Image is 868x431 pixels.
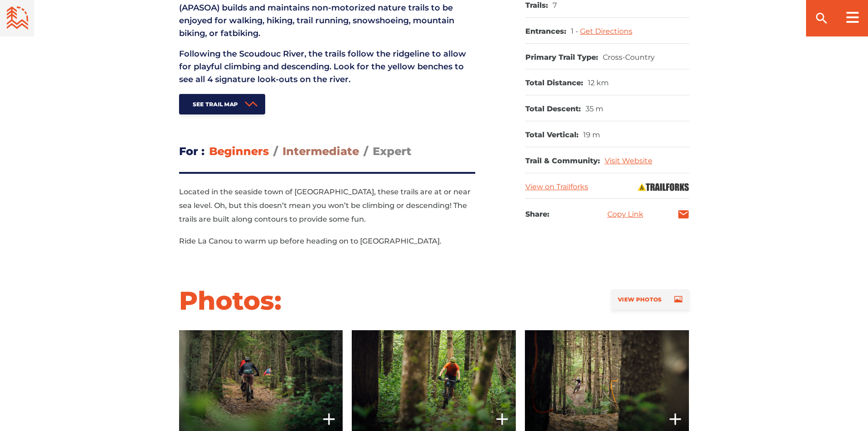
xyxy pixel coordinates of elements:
[553,1,557,10] dd: 7
[525,182,588,191] a: View on Trailforks
[179,285,282,317] h2: Photos:
[193,101,238,108] span: See Trail Map
[525,208,550,221] h3: Share:
[209,145,269,158] span: Beginners
[571,27,580,36] span: 1
[525,104,581,114] dt: Total Descent:
[179,185,475,226] p: Located in the seaside town of [GEOGRAPHIC_DATA], these trails are at or near sea level. Oh, but ...
[580,27,632,36] a: Get Directions
[525,78,583,88] dt: Total Distance:
[605,156,652,165] a: Visit Website
[586,104,603,114] dd: 35 m
[179,94,266,114] a: See Trail Map
[373,145,411,158] span: Expert
[282,145,359,158] span: Intermediate
[666,410,684,428] ion-icon: add
[618,296,662,303] span: View Photos
[525,130,579,140] dt: Total Vertical:
[603,53,655,62] dd: Cross-Country
[611,289,689,310] a: View Photos
[607,211,643,218] a: Copy Link
[525,1,548,10] dt: Trails:
[583,130,600,140] dd: 19 m
[179,47,475,86] p: Following the Scoudouc River, the trails follow the ridgeline to allow for playful climbing and d...
[179,142,205,161] h3: For
[179,234,475,248] p: Ride La Canou to warm up before heading on to [GEOGRAPHIC_DATA].
[525,156,600,166] dt: Trail & Community:
[525,53,598,62] dt: Primary Trail Type:
[493,410,511,428] ion-icon: add
[637,182,689,192] img: Trailforks
[320,410,338,428] ion-icon: add
[525,27,566,36] dt: Entrances:
[588,78,609,88] dd: 12 km
[814,11,829,26] ion-icon: search
[678,208,689,220] a: mail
